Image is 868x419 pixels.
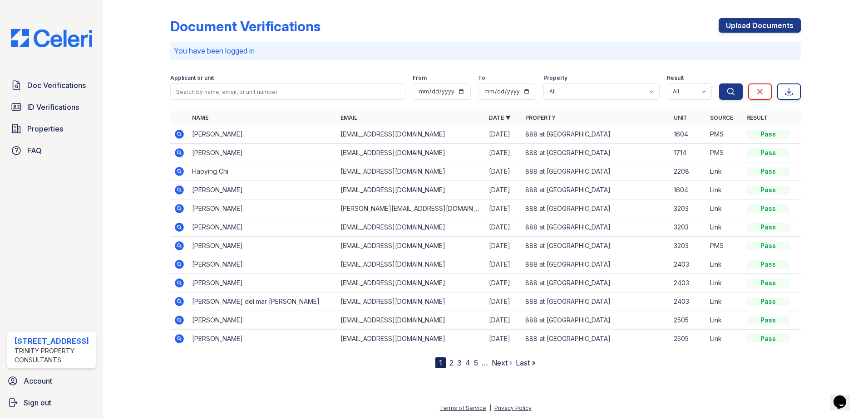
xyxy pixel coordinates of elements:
div: Document Verifications [170,18,321,34]
td: [DATE] [485,237,522,255]
a: Last » [516,358,536,367]
td: Link [706,274,743,292]
td: PMS [706,237,743,255]
div: Pass [746,185,790,195]
div: | [489,404,491,411]
td: [EMAIL_ADDRESS][DOMAIN_NAME] [337,181,485,200]
td: 3203 [670,200,706,218]
a: Name [192,114,208,121]
div: Pass [746,278,790,287]
div: Trinity Property Consultants [15,346,92,365]
td: [DATE] [485,255,522,274]
td: [EMAIL_ADDRESS][DOMAIN_NAME] [337,255,485,274]
td: [PERSON_NAME] [188,125,337,144]
label: From [413,74,427,82]
a: Email [340,114,357,121]
a: Doc Verifications [7,76,96,94]
td: 2403 [670,292,706,311]
div: [STREET_ADDRESS] [15,336,92,346]
td: 2208 [670,162,706,181]
td: [PERSON_NAME] [188,330,337,348]
a: ID Verifications [7,98,96,116]
span: Sign out [24,397,51,408]
a: Sign out [4,394,99,412]
a: Account [4,372,99,390]
td: Link [706,218,743,237]
td: PMS [706,144,743,162]
span: Account [24,375,52,386]
td: [PERSON_NAME] [188,181,337,200]
td: 888 at [GEOGRAPHIC_DATA] [522,311,670,330]
td: 888 at [GEOGRAPHIC_DATA] [522,274,670,292]
span: FAQ [27,145,42,156]
td: [PERSON_NAME] [188,237,337,255]
td: [PERSON_NAME][EMAIL_ADDRESS][DOMAIN_NAME] [337,200,485,218]
span: ID Verifications [27,102,79,112]
a: Terms of Service [440,404,486,411]
iframe: chat widget [830,383,859,410]
td: [EMAIL_ADDRESS][DOMAIN_NAME] [337,144,485,162]
div: Pass [746,130,790,139]
td: PMS [706,125,743,144]
label: Applicant or unit [170,74,214,82]
td: 888 at [GEOGRAPHIC_DATA] [522,218,670,237]
td: Haoying Chi [188,162,337,181]
td: 1604 [670,181,706,200]
a: 2 [449,358,454,367]
td: [DATE] [485,330,522,348]
td: [PERSON_NAME] [188,218,337,237]
td: [EMAIL_ADDRESS][DOMAIN_NAME] [337,292,485,311]
td: 2505 [670,330,706,348]
td: Link [706,330,743,348]
td: [EMAIL_ADDRESS][DOMAIN_NAME] [337,237,485,255]
a: 3 [457,358,462,367]
td: 888 at [GEOGRAPHIC_DATA] [522,181,670,200]
td: [DATE] [485,292,522,311]
span: Doc Verifications [27,80,86,91]
div: Pass [746,148,790,157]
td: [EMAIL_ADDRESS][DOMAIN_NAME] [337,330,485,348]
td: [DATE] [485,144,522,162]
div: Pass [746,167,790,176]
div: Pass [746,241,790,250]
td: [EMAIL_ADDRESS][DOMAIN_NAME] [337,274,485,292]
a: 5 [474,358,478,367]
td: [DATE] [485,162,522,181]
a: Properties [7,120,96,138]
td: 888 at [GEOGRAPHIC_DATA] [522,162,670,181]
td: Link [706,255,743,274]
td: 888 at [GEOGRAPHIC_DATA] [522,330,670,348]
td: [DATE] [485,200,522,218]
td: [DATE] [485,311,522,330]
td: 888 at [GEOGRAPHIC_DATA] [522,125,670,144]
img: CE_Logo_Blue-a8612792a0a2168367f1c8372b55b34899dd931a85d93a1a3d3e32e68fde9ad4.png [4,29,99,47]
span: … [482,357,488,368]
a: Date ▼ [489,114,511,121]
td: Link [706,181,743,200]
td: Link [706,162,743,181]
a: Source [710,114,733,121]
td: [PERSON_NAME] [188,144,337,162]
a: 4 [465,358,470,367]
td: [PERSON_NAME] del mar [PERSON_NAME] [188,292,337,311]
td: 2505 [670,311,706,330]
td: [EMAIL_ADDRESS][DOMAIN_NAME] [337,218,485,237]
td: [DATE] [485,125,522,144]
td: 1604 [670,125,706,144]
td: 1714 [670,144,706,162]
td: 888 at [GEOGRAPHIC_DATA] [522,237,670,255]
p: You have been logged in [174,45,797,56]
a: Privacy Policy [494,404,532,411]
td: 888 at [GEOGRAPHIC_DATA] [522,144,670,162]
span: Properties [27,123,63,134]
a: Result [746,114,768,121]
td: Link [706,311,743,330]
td: 2403 [670,274,706,292]
td: 3203 [670,237,706,255]
label: Property [543,74,567,82]
a: Property [525,114,556,121]
label: Result [667,74,684,82]
td: [EMAIL_ADDRESS][DOMAIN_NAME] [337,311,485,330]
td: [EMAIL_ADDRESS][DOMAIN_NAME] [337,125,485,144]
